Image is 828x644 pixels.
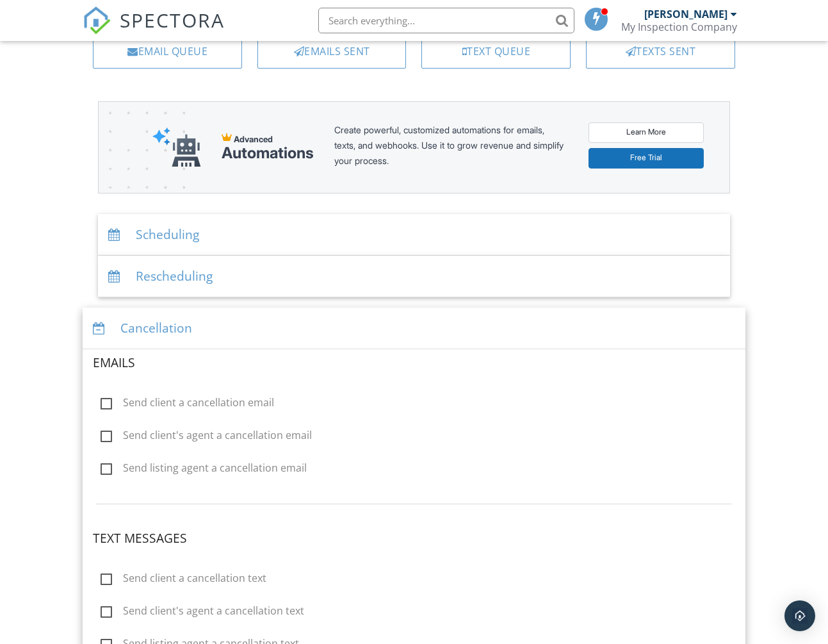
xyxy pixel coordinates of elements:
[120,6,225,33] span: SPECTORA
[644,8,727,21] div: [PERSON_NAME]
[101,429,312,445] label: Send client's agent a cancellation email
[234,134,273,144] span: Advanced
[93,530,735,547] h4: Text Messages
[93,354,735,371] h4: Emails
[101,572,266,588] label: Send client a cancellation text
[98,256,729,297] div: Rescheduling
[152,127,201,167] img: automations-robot-e552d721053d9e86aaf3dd9a1567a1c0d6a99a13dc70ea74ca66f792d01d7f0c.svg
[83,17,225,44] a: SPECTORA
[101,605,304,621] label: Send client's agent a cancellation text
[586,34,735,69] a: Texts Sent
[222,144,314,162] div: Automations
[93,34,242,69] a: Email Queue
[318,8,574,33] input: Search everything...
[334,122,567,172] div: Create powerful, customized automations for emails, texts, and webhooks. Use it to grow revenue a...
[98,214,729,256] div: Scheduling
[257,34,407,69] a: Emails Sent
[421,34,571,69] a: Text Queue
[83,308,745,349] div: Cancellation
[101,462,307,478] label: Send listing agent a cancellation email
[589,122,704,143] a: Learn More
[621,21,737,33] div: My Inspection Company
[784,600,815,631] div: Open Intercom Messenger
[99,102,185,244] img: advanced-banner-bg-f6ff0eecfa0ee76150a1dea9fec4b49f333892f74bc19f1b897a312d7a1b2ff3.png
[83,6,111,35] img: The Best Home Inspection Software - Spectora
[101,397,274,413] label: Send client a cancellation email
[589,148,704,169] a: Free Trial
